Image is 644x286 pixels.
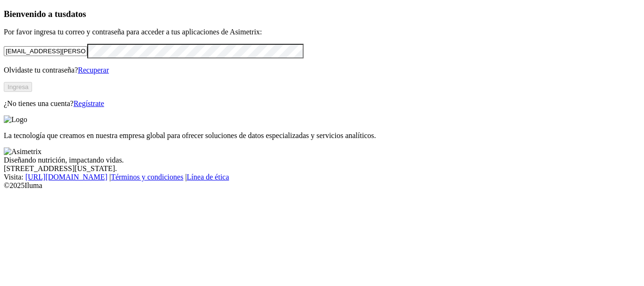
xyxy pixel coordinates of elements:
[4,131,640,140] p: La tecnología que creamos en nuestra empresa global para ofrecer soluciones de datos especializad...
[4,46,87,56] input: Tu correo
[4,156,640,164] div: Diseñando nutrición, impactando vidas.
[4,181,640,190] div: © 2025 Iluma
[187,173,229,181] a: Línea de ética
[25,173,107,181] a: [URL][DOMAIN_NAME]
[4,164,640,173] div: [STREET_ADDRESS][US_STATE].
[4,82,32,92] button: Ingresa
[4,173,640,181] div: Visita : | |
[111,173,183,181] a: Términos y condiciones
[4,115,27,124] img: Logo
[74,99,104,107] a: Regístrate
[4,9,640,19] h3: Bienvenido a tus
[78,66,109,74] a: Recuperar
[4,147,41,156] img: Asimetrix
[4,99,640,108] p: ¿No tienes una cuenta?
[66,9,86,19] span: datos
[4,28,640,36] p: Por favor ingresa tu correo y contraseña para acceder a tus aplicaciones de Asimetrix:
[4,66,640,74] p: Olvidaste tu contraseña?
